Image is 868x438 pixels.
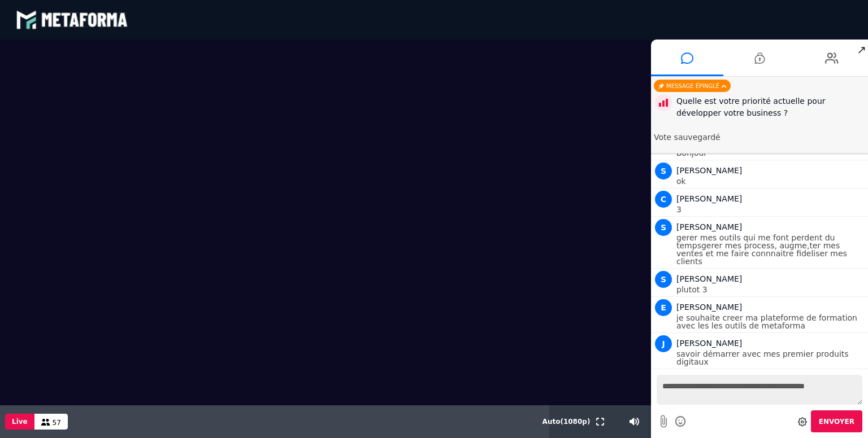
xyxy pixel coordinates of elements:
[676,205,865,213] p: 3
[655,163,672,179] span: S
[855,40,868,60] span: ↗
[654,80,731,92] div: Message épinglé
[676,222,742,231] span: [PERSON_NAME]
[655,335,672,352] span: J
[655,271,672,288] span: S
[676,350,865,366] p: savoir démarrer avec mes premier produits digitaux
[676,286,865,294] p: plutot 3
[676,149,865,157] p: Bonjour
[676,177,865,185] p: ok
[676,234,865,265] p: gerer mes outils qui me font perdent du tempsgerer mes process, augme,ter mes ventes et me faire ...
[676,194,742,203] span: [PERSON_NAME]
[811,410,862,432] button: Envoyer
[676,303,742,312] span: [PERSON_NAME]
[540,405,593,438] button: Auto(1080p)
[542,418,591,426] span: Auto ( 1080 p)
[676,314,865,330] p: je souhaite creer ma plateforme de formation avec les les outils de metaforma
[655,219,672,236] span: S
[5,414,34,430] button: Live
[676,166,742,175] span: [PERSON_NAME]
[676,95,865,119] div: Quelle est votre priorité actuelle pour développer votre business ?
[819,418,854,426] span: Envoyer
[654,133,865,141] p: Vote sauvegardé
[53,419,61,427] span: 57
[676,274,742,283] span: [PERSON_NAME]
[655,191,672,208] span: C
[676,339,742,348] span: [PERSON_NAME]
[655,299,672,316] span: E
